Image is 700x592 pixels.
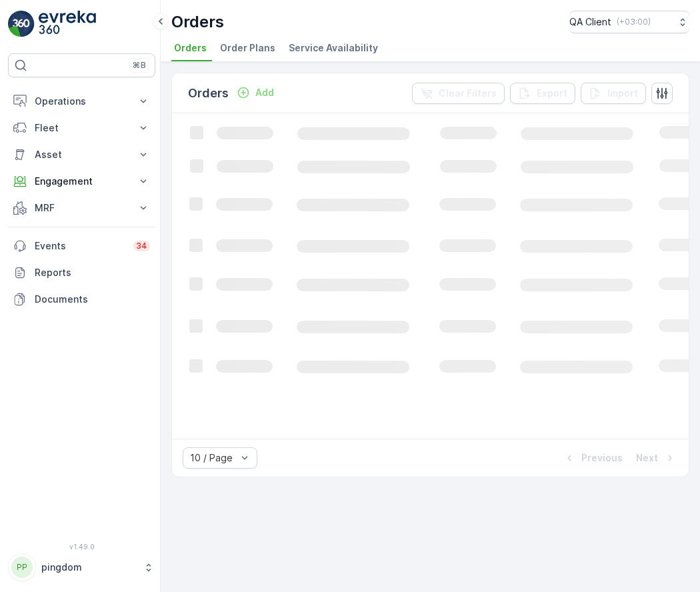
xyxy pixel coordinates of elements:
p: Orders [188,84,229,103]
button: MRF [8,195,155,221]
p: MRF [35,201,129,215]
p: 34 [136,241,147,251]
button: Asset [8,141,155,168]
div: PP [11,557,33,578]
button: Clear Filters [412,83,505,104]
p: Events [35,239,125,253]
span: Service Availability [289,41,378,55]
button: Fleet [8,115,155,141]
p: Export [537,87,567,100]
p: Import [607,87,638,100]
button: Engagement [8,168,155,195]
p: Fleet [35,121,129,135]
span: Orders [174,41,207,55]
p: Clear Filters [439,87,497,100]
button: Import [581,83,646,104]
p: Asset [35,148,129,161]
button: Previous [561,450,624,466]
p: Documents [35,293,150,306]
button: Export [510,83,575,104]
button: PPpingdom [8,553,155,581]
a: Events34 [8,233,155,259]
p: Add [255,86,274,99]
p: Operations [35,95,129,108]
p: QA Client [569,15,611,29]
button: Next [635,450,678,466]
p: Previous [581,451,623,465]
img: logo [8,11,35,37]
p: Engagement [35,175,129,188]
span: v 1.49.0 [8,543,155,551]
button: QA Client(+03:00) [569,11,689,33]
p: ⌘B [133,60,146,71]
p: pingdom [41,561,137,574]
p: Orders [171,11,224,33]
a: Reports [8,259,155,286]
span: Order Plans [220,41,275,55]
p: ( +03:00 ) [617,17,651,27]
img: logo_light-DOdMpM7g.png [39,11,96,37]
p: Reports [35,266,150,279]
a: Documents [8,286,155,313]
button: Operations [8,88,155,115]
button: Add [231,85,279,101]
p: Next [636,451,658,465]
